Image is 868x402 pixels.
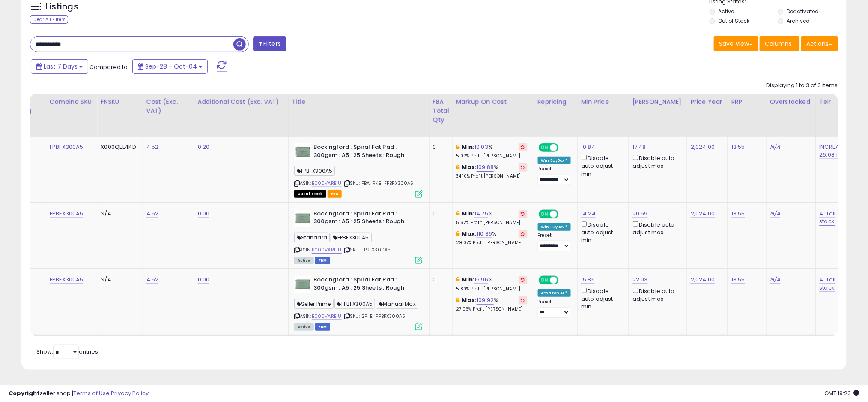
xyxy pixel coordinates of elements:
a: 13.55 [731,209,745,218]
button: Sep-28 - Oct-04 [132,59,208,74]
div: Preset: [538,299,571,318]
div: 0 [433,210,446,218]
div: Preset: [538,233,571,252]
a: 16.96 [474,275,488,284]
div: Clear All Filters [30,15,68,24]
div: Disable auto adjust min [581,220,622,245]
b: Min: [462,143,475,151]
span: All listings that are currently out of stock and unavailable for purchase on Amazon [294,190,326,198]
div: Markup on Cost [456,97,531,106]
a: 20.59 [632,209,648,218]
div: Teir [820,97,853,106]
b: Bockingford : Spiral Fat Pad : 300gsm : A5 : 25 Sheets : Rough [313,143,418,161]
a: INCREASED 26.08.1501 [820,143,850,159]
div: seller snap | | [9,390,149,398]
a: Privacy Policy [111,389,149,397]
b: Min: [462,209,475,218]
div: Disable auto adjust max [632,286,680,303]
a: 2,024.00 [691,209,715,218]
a: 4.52 [146,209,159,218]
div: % [456,143,528,159]
a: B000VAREIU [312,313,342,320]
div: % [456,296,528,312]
span: Show: entries [36,348,98,356]
span: FBM [315,257,331,264]
div: Additional Cost (Exc. VAT) [198,97,285,106]
span: Standard [294,233,330,242]
a: 4.52 [146,143,159,151]
span: FPBFX300A5 [331,233,372,242]
span: Seller Prime [294,299,334,309]
div: Win BuyBox * [538,157,571,164]
a: 0.00 [198,275,210,284]
span: Columns [765,39,792,48]
div: Win BuyBox * [538,223,571,231]
a: 110.36 [477,230,492,238]
div: X000QEL4KD [101,143,136,151]
a: 4. Tail stock [820,209,836,226]
a: B000VAREIU [312,246,342,254]
div: Min Price [581,97,625,106]
p: 34.10% Profit [PERSON_NAME] [456,173,528,179]
span: All listings currently available for purchase on Amazon [294,257,314,264]
span: ON [540,144,550,151]
p: 27.06% Profit [PERSON_NAME] [456,306,528,312]
p: 29.07% Profit [PERSON_NAME] [456,240,528,246]
button: Last 7 Days [31,59,88,74]
img: 51YzInLBTXL._SL40_.jpg [294,210,311,227]
th: CSV column name: cust_attr_4_Teir [816,94,856,137]
img: 51YzInLBTXL._SL40_.jpg [294,143,311,160]
p: 5.80% Profit [PERSON_NAME] [456,286,528,292]
b: Bockingford : Spiral Fat Pad : 300gsm : A5 : 25 Sheets : Rough [313,210,418,228]
div: Preset: [538,166,571,185]
div: Repricing [538,97,574,106]
div: FNSKU [101,97,139,106]
th: The percentage added to the cost of goods (COGS) that forms the calculator for Min & Max prices. [453,94,534,137]
div: Disable auto adjust max [632,153,680,170]
span: OFF [557,210,571,218]
a: N/A [770,275,780,284]
div: Combind SKU [50,97,93,106]
a: 14.24 [581,209,596,218]
th: CSV column name: cust_attr_5_RRP [728,94,767,137]
a: 14.75 [474,209,488,218]
label: Archived [787,17,810,24]
a: N/A [770,143,780,151]
span: FPBFX300A5 [294,166,335,176]
h5: Listings [45,1,78,13]
span: FPBFX300A5 [334,299,376,309]
a: 10.84 [581,143,595,151]
span: Compared to: [89,63,129,71]
span: 2025-10-12 19:23 GMT [825,389,859,397]
span: Last 7 Days [44,62,78,71]
div: Disable auto adjust min [581,153,622,178]
div: % [456,163,528,179]
label: Out of Stock [719,17,750,24]
a: Terms of Use [73,389,110,397]
div: RRP [731,97,763,106]
span: All listings currently available for purchase on Amazon [294,323,314,331]
div: Displaying 1 to 3 of 3 items [767,82,838,90]
div: Amazon AI * [538,289,571,297]
p: 5.62% Profit [PERSON_NAME] [456,220,528,226]
span: | SKU: FPBFX300A5 [343,246,391,253]
div: ASIN: [294,210,423,263]
a: FPBFX300A5 [50,143,84,151]
div: Disable auto adjust max [632,220,680,236]
a: 13.55 [731,143,745,151]
div: 0 [433,276,446,284]
img: 51YzInLBTXL._SL40_.jpg [294,276,311,293]
span: FBA [328,190,342,198]
div: Title [292,97,426,106]
label: Active [719,8,734,15]
a: 22.03 [632,275,648,284]
div: ASIN: [294,276,423,329]
label: Deactivated [787,8,819,15]
a: 10.03 [474,143,488,151]
a: 0.20 [198,143,210,151]
a: 2,024.00 [691,143,715,151]
a: 4.52 [146,275,159,284]
button: Columns [760,36,800,51]
button: Save View [714,36,758,51]
div: Price Year [691,97,724,106]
